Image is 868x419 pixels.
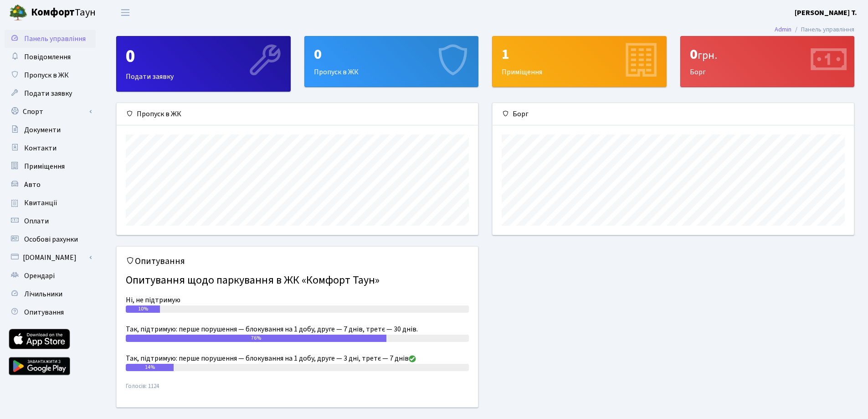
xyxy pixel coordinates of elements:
div: Пропуск в ЖК [117,103,478,125]
div: Пропуск в ЖК [305,36,478,87]
h4: Опитування щодо паркування в ЖК «Комфорт Таун» [126,270,469,291]
span: Документи [24,125,61,135]
span: Панель управління [24,34,86,44]
span: Таун [31,5,96,21]
a: Контакти [5,139,96,157]
nav: breadcrumb [761,20,868,39]
a: Документи [5,121,96,139]
div: Подати заявку [117,36,290,91]
a: Приміщення [5,157,96,176]
a: Авто [5,176,96,194]
a: 0Подати заявку [116,36,291,92]
div: Борг [493,103,854,125]
div: Ні, не підтримую [126,295,469,305]
a: [PERSON_NAME] Т. [795,7,857,18]
div: 0 [314,46,469,63]
span: Орендарі [24,271,55,281]
div: 1 [502,46,657,63]
a: [DOMAIN_NAME] [5,248,96,267]
span: грн. [698,47,717,63]
span: Приміщення [24,161,65,171]
h5: Опитування [126,256,469,267]
span: Опитування [24,307,64,317]
span: Особові рахунки [24,234,78,244]
a: Особові рахунки [5,230,96,248]
a: Admin [775,25,791,34]
div: 14% [126,364,174,371]
a: 0Пропуск в ЖК [304,36,479,87]
div: 76% [126,335,386,342]
span: Пропуск в ЖК [24,70,69,80]
a: 1Приміщення [492,36,667,87]
div: Так, підтримую: перше порушення — блокування на 1 добу, друге — 7 днів, третє — 30 днів. [126,324,469,335]
button: Переключити навігацію [114,5,137,20]
a: Опитування [5,303,96,321]
a: Пропуск в ЖК [5,66,96,84]
a: Подати заявку [5,84,96,103]
a: Панель управління [5,30,96,48]
a: Повідомлення [5,48,96,66]
img: logo.png [9,4,27,22]
span: Оплати [24,216,49,226]
span: Подати заявку [24,88,72,98]
b: Комфорт [31,5,75,20]
div: 0 [126,46,281,67]
div: 0 [690,46,845,63]
span: Контакти [24,143,56,153]
a: Квитанції [5,194,96,212]
small: Голосів: 1124 [126,382,469,398]
a: Орендарі [5,267,96,285]
div: Борг [681,36,854,87]
span: Авто [24,180,41,190]
b: [PERSON_NAME] Т. [795,8,857,18]
a: Спорт [5,103,96,121]
div: Приміщення [493,36,666,87]
div: Так, підтримую: перше порушення — блокування на 1 добу, друге — 3 дні, третє — 7 днів [126,353,469,364]
a: Лічильники [5,285,96,303]
li: Панель управління [791,25,854,35]
span: Лічильники [24,289,62,299]
a: Оплати [5,212,96,230]
div: 10% [126,305,160,313]
span: Повідомлення [24,52,71,62]
span: Квитанції [24,198,57,208]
